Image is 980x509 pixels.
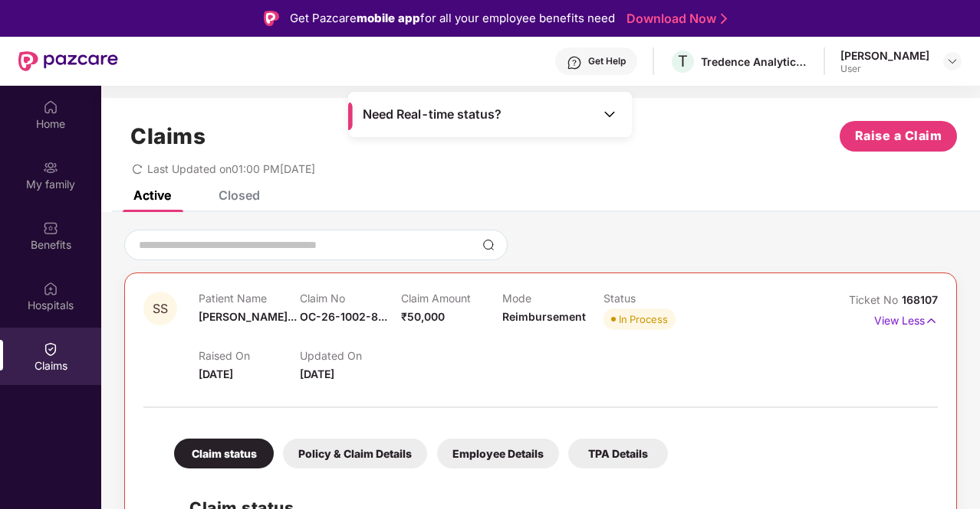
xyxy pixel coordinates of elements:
img: svg+xml;base64,PHN2ZyB4bWxucz0iaHR0cDovL3d3dy53My5vcmcvMjAwMC9zdmciIHdpZHRoPSIxNyIgaGVpZ2h0PSIxNy... [925,312,938,329]
p: Status [603,292,705,305]
img: svg+xml;base64,PHN2ZyBpZD0iU2VhcmNoLTMyeDMyIiB4bWxucz0iaHR0cDovL3d3dy53My5vcmcvMjAwMC9zdmciIHdpZH... [482,239,495,251]
span: ₹50,000 [401,310,445,323]
p: Patient Name [199,292,300,305]
p: Claim Amount [401,292,502,305]
img: svg+xml;base64,PHN2ZyB3aWR0aD0iMjAiIGhlaWdodD0iMjAiIHZpZXdCb3g9IjAgMCAyMCAyMCIgZmlsbD0ibm9uZSIgeG... [43,160,58,175]
span: Last Updated on 01:00 PM[DATE] [147,162,315,175]
p: View Less [874,308,938,329]
span: T [678,52,688,70]
img: svg+xml;base64,PHN2ZyBpZD0iQ2xhaW0iIHhtbG5zPSJodHRwOi8vd3d3LnczLm9yZy8yMDAwL3N2ZyIgd2lkdGg9IjIwIi... [43,341,58,357]
img: Logo [264,11,279,26]
img: Stroke [721,11,727,27]
button: Raise a Claim [840,121,957,152]
img: Toggle Icon [602,106,617,122]
span: [PERSON_NAME]... [199,310,297,323]
span: [DATE] [199,367,233,380]
img: svg+xml;base64,PHN2ZyBpZD0iQmVuZWZpdHMiIHhtbG5zPSJodHRwOi8vd3d3LnczLm9yZy8yMDAwL3N2ZyIgd2lkdGg9Ij... [43,220,58,236]
div: [PERSON_NAME] [840,48,929,63]
img: svg+xml;base64,PHN2ZyBpZD0iSG9tZSIgeG1sbnM9Imh0dHA6Ly93d3cudzMub3JnLzIwMDAvc3ZnIiB3aWR0aD0iMjAiIG... [43,100,58,115]
h1: Claims [130,123,206,149]
strong: mobile app [357,11,420,25]
div: Closed [219,188,260,203]
div: Employee Details [437,439,559,468]
span: Ticket No [849,293,902,306]
span: Need Real-time status? [363,106,502,122]
p: Updated On [300,349,401,362]
span: SS [153,302,168,315]
img: New Pazcare Logo [18,51,118,71]
div: Get Help [588,55,626,67]
span: Reimbursement [502,310,586,323]
img: svg+xml;base64,PHN2ZyBpZD0iSGVscC0zMngzMiIgeG1sbnM9Imh0dHA6Ly93d3cudzMub3JnLzIwMDAvc3ZnIiB3aWR0aD... [567,55,582,70]
img: svg+xml;base64,PHN2ZyBpZD0iSG9zcGl0YWxzIiB4bWxucz0iaHR0cDovL3d3dy53My5vcmcvMjAwMC9zdmciIHdpZHRoPS... [43,281,58,296]
div: TPA Details [568,439,668,468]
img: svg+xml;base64,PHN2ZyBpZD0iRHJvcGRvd24tMzJ4MzIiIHhtbG5zPSJodHRwOi8vd3d3LnczLm9yZy8yMDAwL3N2ZyIgd2... [946,55,959,67]
div: User [840,63,929,75]
a: Download Now [626,11,722,27]
div: Get Pazcare for all your employee benefits need [290,9,615,28]
span: 168107 [902,293,938,306]
div: Claim status [174,439,274,468]
span: [DATE] [300,367,334,380]
p: Claim No [300,292,401,305]
span: Raise a Claim [855,126,942,145]
p: Mode [502,292,603,305]
div: Active [133,188,171,203]
div: In Process [619,312,668,327]
div: Tredence Analytics Solutions Private Limited [701,54,808,69]
span: OC-26-1002-8... [300,310,387,323]
span: redo [132,162,143,175]
p: Raised On [199,349,300,362]
div: Policy & Claim Details [283,439,427,468]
